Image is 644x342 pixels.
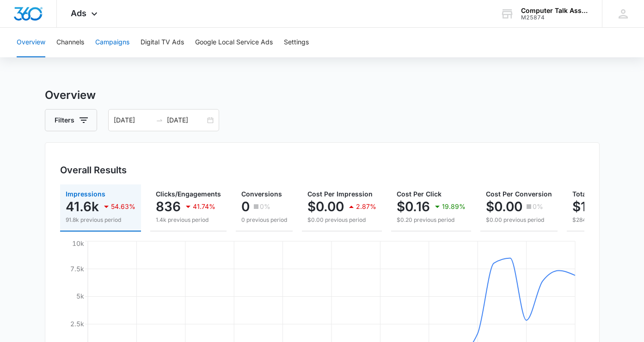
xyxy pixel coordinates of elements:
[397,190,442,198] span: Cost Per Click
[195,28,273,57] button: Google Local Service Ads
[241,199,250,214] p: 0
[521,14,589,21] div: account id
[66,199,99,214] p: 41.6k
[486,190,552,198] span: Cost Per Conversion
[486,216,552,224] p: $0.00 previous period
[356,203,376,210] p: 2.87%
[156,190,221,198] span: Clicks/Engagements
[307,216,376,224] p: $0.00 previous period
[72,239,84,247] tspan: 10k
[572,190,610,198] span: Total Spend
[56,28,84,57] button: Channels
[76,292,84,300] tspan: 5k
[521,7,589,14] div: account name
[70,320,84,328] tspan: 2.5k
[95,28,129,57] button: Campaigns
[284,28,309,57] button: Settings
[141,28,184,57] button: Digital TV Ads
[156,116,163,124] span: to
[572,199,622,214] p: $132.57
[533,203,543,210] p: 0%
[60,163,127,177] h3: Overall Results
[66,216,135,224] p: 91.8k previous period
[442,203,466,210] p: 19.89%
[397,216,466,224] p: $0.20 previous period
[66,190,105,198] span: Impressions
[45,87,600,104] h3: Overview
[156,216,221,224] p: 1.4k previous period
[156,116,163,124] span: swap-right
[167,115,205,125] input: End date
[114,115,152,125] input: Start date
[307,190,373,198] span: Cost Per Impression
[486,199,522,214] p: $0.00
[193,203,215,210] p: 41.74%
[260,203,270,210] p: 0%
[156,199,181,214] p: 836
[241,190,282,198] span: Conversions
[70,265,84,273] tspan: 7.5k
[241,216,287,224] p: 0 previous period
[397,199,430,214] p: $0.16
[71,8,86,18] span: Ads
[45,109,97,131] button: Filters
[307,199,344,214] p: $0.00
[17,28,45,57] button: Overview
[111,203,135,210] p: 54.63%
